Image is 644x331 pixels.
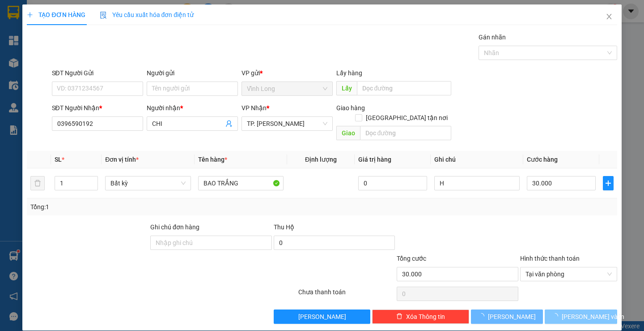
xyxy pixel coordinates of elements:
div: Vĩnh Long [8,8,52,29]
span: TẠO ĐƠN HÀNG [27,11,85,18]
input: Ghi Chú [434,176,520,190]
span: delete [396,313,402,320]
span: close [606,13,613,20]
span: Tại văn phòng [525,267,612,281]
span: plus [603,180,613,187]
button: [PERSON_NAME] [274,310,371,324]
span: TP. Hồ Chí Minh [247,117,327,130]
div: VP gửi [241,68,333,78]
input: Dọc đường [357,81,451,95]
div: TRUNG [58,29,130,40]
span: loading [552,313,562,319]
span: Giao hàng [336,104,365,112]
div: Chưa thanh toán [297,287,396,303]
div: TP. [PERSON_NAME] [58,8,130,29]
span: loading [478,313,488,319]
span: Xóa Thông tin [406,312,445,322]
span: Gửi: [8,9,21,18]
div: Tổng: 1 [30,202,249,212]
button: [PERSON_NAME] [471,310,543,324]
span: [GEOGRAPHIC_DATA] tận nơi [362,113,451,123]
span: Đơn vị tính [105,156,139,163]
span: SL [55,156,62,163]
span: Định lượng [305,156,337,163]
span: Thu rồi : [7,58,33,67]
input: VD: Bàn, Ghế [198,176,284,190]
button: [PERSON_NAME] và In [545,310,617,324]
button: plus [603,176,614,190]
span: Giao [336,126,360,140]
span: [PERSON_NAME] và In [562,312,624,322]
span: Yêu cầu xuất hóa đơn điện tử [100,11,194,18]
span: Lấy hàng [336,69,362,77]
button: Close [597,4,622,30]
span: Tên hàng [198,156,227,163]
div: 30.000 [7,58,53,78]
span: Nhận: [58,9,80,18]
div: SĐT Người Nhận [52,103,143,113]
div: 0363792418 [58,40,130,52]
span: [PERSON_NAME] [488,312,536,322]
div: Người gửi [147,68,238,78]
input: Dọc đường [360,126,451,140]
span: plus [27,12,33,18]
span: Bất kỳ [110,176,185,190]
button: delete [30,176,45,190]
div: SĐT Người Gửi [52,68,143,78]
input: Ghi chú đơn hàng [150,236,272,250]
button: deleteXóa Thông tin [372,310,469,324]
label: Gán nhãn [479,34,506,41]
span: Cước hàng [527,156,558,163]
img: icon [100,12,107,19]
span: Tổng cước [397,255,426,262]
label: Ghi chú đơn hàng [150,224,199,231]
th: Ghi chú [431,151,523,168]
span: [PERSON_NAME] [298,312,346,322]
span: Thu Hộ [274,224,294,231]
span: Lấy [336,81,357,95]
label: Hình thức thanh toán [520,255,580,262]
input: 0 [358,176,427,190]
span: user-add [225,120,233,127]
span: VP Nhận [241,104,267,112]
span: Vĩnh Long [247,82,327,95]
div: Người nhận [147,103,238,113]
span: Giá trị hàng [358,156,391,163]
